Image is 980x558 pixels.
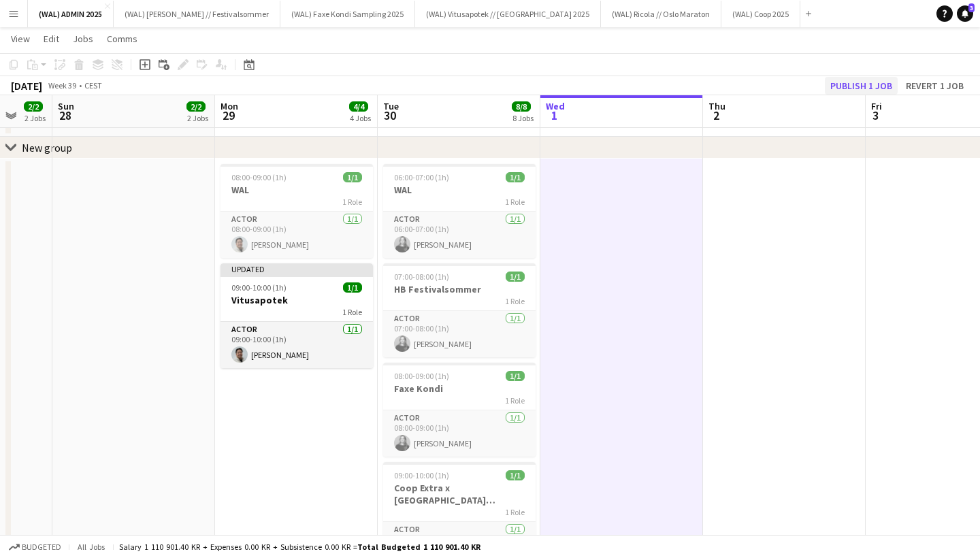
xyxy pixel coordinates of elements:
[220,263,373,274] div: Updated
[544,108,565,123] span: 1
[7,540,63,555] button: Budgeted
[383,100,399,112] span: Tue
[383,212,536,258] app-card-role: Actor1/106:00-07:00 (1h)[PERSON_NAME]
[67,30,99,48] a: Jobs
[84,80,102,91] div: CEST
[186,101,206,112] span: 2/2
[45,80,79,91] span: Week 39
[394,272,449,282] span: 07:00-08:00 (1h)
[721,1,800,27] button: (WAL) Coop 2025
[900,77,969,95] button: Revert 1 job
[220,100,238,112] span: Mon
[350,113,371,123] div: 4 Jobs
[349,101,368,112] span: 4/4
[44,33,59,45] span: Edit
[506,272,525,282] span: 1/1
[383,363,536,457] app-job-card: 08:00-09:00 (1h)1/1Faxe Kondi1 RoleActor1/108:00-09:00 (1h)[PERSON_NAME]
[220,212,373,258] app-card-role: Actor1/108:00-09:00 (1h)[PERSON_NAME]
[75,542,108,552] span: All jobs
[871,100,882,112] span: Fri
[601,1,721,27] button: (WAL) Ricola // Oslo Maraton
[505,507,525,517] span: 1 Role
[957,5,973,22] a: 3
[38,30,65,48] a: Edit
[546,100,565,112] span: Wed
[505,197,525,207] span: 1 Role
[706,108,725,123] span: 2
[869,108,882,123] span: 3
[11,79,42,93] div: [DATE]
[220,294,373,306] h3: Vitusapotek
[968,3,975,12] span: 3
[220,263,373,368] app-job-card: Updated09:00-10:00 (1h)1/1Vitusapotek1 RoleActor1/109:00-10:00 (1h)[PERSON_NAME]
[5,30,35,48] a: View
[825,77,898,95] button: Publish 1 job
[505,395,525,406] span: 1 Role
[22,542,61,552] span: Budgeted
[512,113,534,123] div: 8 Jobs
[101,30,143,48] a: Comms
[187,113,208,123] div: 2 Jobs
[383,283,536,295] h3: HB Festivalsommer
[28,1,114,27] button: (WAL) ADMIN 2025
[73,33,93,45] span: Jobs
[383,410,536,457] app-card-role: Actor1/108:00-09:00 (1h)[PERSON_NAME]
[394,172,449,182] span: 06:00-07:00 (1h)
[114,1,280,27] button: (WAL) [PERSON_NAME] // Festivalsommer
[383,164,536,258] app-job-card: 06:00-07:00 (1h)1/1WAL1 RoleActor1/106:00-07:00 (1h)[PERSON_NAME]
[357,542,480,552] span: Total Budgeted 1 110 901.40 KR
[383,184,536,196] h3: WAL
[58,100,74,112] span: Sun
[415,1,601,27] button: (WAL) Vitusapotek // [GEOGRAPHIC_DATA] 2025
[383,311,536,357] app-card-role: Actor1/107:00-08:00 (1h)[PERSON_NAME]
[280,1,415,27] button: (WAL) Faxe Kondi Sampling 2025
[343,172,362,182] span: 1/1
[220,184,373,196] h3: WAL
[343,282,362,293] span: 1/1
[24,101,43,112] span: 2/2
[512,101,531,112] span: 8/8
[708,100,725,112] span: Thu
[231,282,287,293] span: 09:00-10:00 (1h)
[220,164,373,258] app-job-card: 08:00-09:00 (1h)1/1WAL1 RoleActor1/108:00-09:00 (1h)[PERSON_NAME]
[394,371,449,381] span: 08:00-09:00 (1h)
[11,33,30,45] span: View
[342,197,362,207] span: 1 Role
[231,172,287,182] span: 08:00-09:00 (1h)
[218,108,238,123] span: 29
[506,470,525,480] span: 1/1
[119,542,480,552] div: Salary 1 110 901.40 KR + Expenses 0.00 KR + Subsistence 0.00 KR =
[383,263,536,357] app-job-card: 07:00-08:00 (1h)1/1HB Festivalsommer1 RoleActor1/107:00-08:00 (1h)[PERSON_NAME]
[24,113,46,123] div: 2 Jobs
[381,108,399,123] span: 30
[342,307,362,317] span: 1 Role
[220,322,373,368] app-card-role: Actor1/109:00-10:00 (1h)[PERSON_NAME]
[22,141,72,154] div: New group
[505,296,525,306] span: 1 Role
[107,33,137,45] span: Comms
[56,108,74,123] span: 28
[394,470,449,480] span: 09:00-10:00 (1h)
[506,172,525,182] span: 1/1
[506,371,525,381] span: 1/1
[383,482,536,506] h3: Coop Extra x [GEOGRAPHIC_DATA] Maraton
[383,382,536,395] h3: Faxe Kondi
